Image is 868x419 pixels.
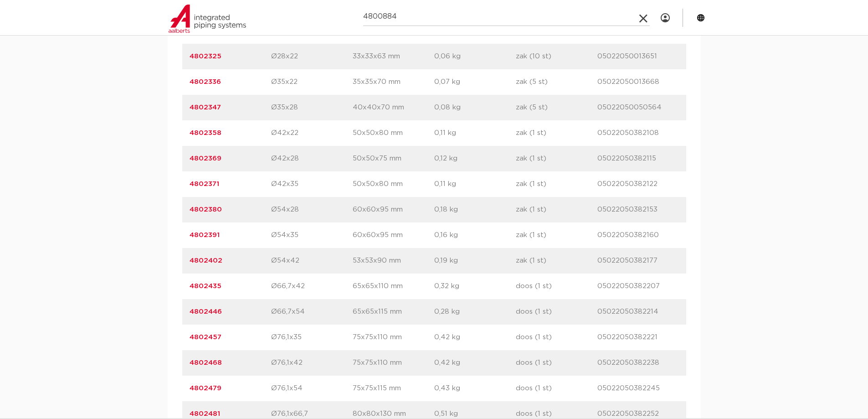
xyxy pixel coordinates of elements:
p: 50x50x80 mm [353,179,434,190]
p: 53x53x90 mm [353,255,434,266]
p: 65x65x115 mm [353,306,434,317]
p: doos (1 st) [516,357,597,368]
p: 0,11 kg [434,179,516,190]
p: zak (1 st) [516,153,597,164]
a: 4802347 [190,104,221,111]
p: 05022050382122 [597,179,679,190]
p: 50x50x80 mm [353,128,434,139]
p: 50x50x75 mm [353,153,434,164]
a: 4802479 [190,385,221,392]
p: 75x75x115 mm [353,383,434,394]
p: 60x60x95 mm [353,230,434,241]
p: 33x33x63 mm [353,51,434,62]
p: 0,19 kg [434,255,516,266]
p: zak (1 st) [516,230,597,241]
a: 4802446 [190,308,222,315]
p: 40x40x70 mm [353,102,434,113]
p: 0,18 kg [434,204,516,215]
p: Ø66,7x54 [271,306,353,317]
a: 4802402 [190,257,222,264]
p: 0,08 kg [434,102,516,113]
p: Ø42x35 [271,179,353,190]
a: 4802369 [190,155,221,162]
a: 4802481 [190,410,220,417]
p: Ø35x22 [271,77,353,88]
p: Ø42x28 [271,153,353,164]
p: 75x75x110 mm [353,357,434,368]
p: 0,42 kg [434,357,516,368]
p: 05022050382153 [597,204,679,215]
p: Ø54x42 [271,255,353,266]
p: 0,16 kg [434,230,516,241]
p: 05022050382214 [597,306,679,317]
a: 4802325 [190,53,221,60]
p: Ø35x28 [271,102,353,113]
p: 0,42 kg [434,332,516,343]
p: zak (1 st) [516,128,597,139]
p: zak (10 st) [516,51,597,62]
a: 4802358 [190,129,221,136]
p: 05022050382177 [597,255,679,266]
p: 05022050382115 [597,153,679,164]
a: 4802391 [190,232,220,238]
p: 05022050382238 [597,357,679,368]
p: 0,28 kg [434,306,516,317]
p: doos (1 st) [516,306,597,317]
p: 05022050382245 [597,383,679,394]
p: 05022050013651 [597,51,679,62]
p: 65x65x110 mm [353,281,434,292]
p: 05022050382221 [597,332,679,343]
p: doos (1 st) [516,332,597,343]
p: Ø28x22 [271,51,353,62]
p: zak (5 st) [516,102,597,113]
p: 05022050382160 [597,230,679,241]
a: 4802435 [190,283,221,290]
p: 0,32 kg [434,281,516,292]
p: doos (1 st) [516,383,597,394]
p: Ø76,1x35 [271,332,353,343]
p: zak (1 st) [516,179,597,190]
p: 60x60x95 mm [353,204,434,215]
p: zak (1 st) [516,204,597,215]
p: doos (1 st) [516,281,597,292]
p: 0,07 kg [434,77,516,88]
p: Ø42x22 [271,128,353,139]
p: Ø54x28 [271,204,353,215]
p: 05022050050564 [597,102,679,113]
p: 05022050382108 [597,128,679,139]
a: 4802468 [190,359,222,366]
p: Ø76,1x54 [271,383,353,394]
p: Ø66,7x42 [271,281,353,292]
a: 4802380 [190,206,222,213]
p: zak (1 st) [516,255,597,266]
p: Ø54x35 [271,230,353,241]
p: 0,11 kg [434,128,516,139]
p: 35x35x70 mm [353,77,434,88]
p: zak (5 st) [516,77,597,88]
p: 0,06 kg [434,51,516,62]
p: 0,12 kg [434,153,516,164]
p: 05022050013668 [597,77,679,88]
p: 75x75x110 mm [353,332,434,343]
p: Ø76,1x42 [271,357,353,368]
p: 05022050382207 [597,281,679,292]
a: 4802457 [190,334,221,341]
p: 0,43 kg [434,383,516,394]
a: 4802336 [190,78,221,85]
a: 4802371 [190,181,219,187]
input: zoeken... [363,8,650,26]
